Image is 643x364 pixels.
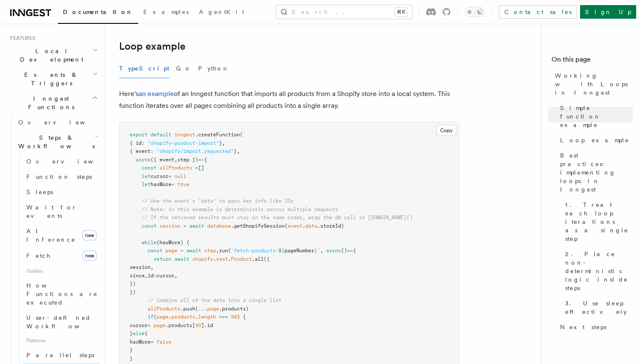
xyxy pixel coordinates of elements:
a: Next steps [557,319,633,335]
span: , [174,273,177,279]
span: , [151,264,154,270]
span: shopify [192,256,213,262]
button: Local Development [7,43,100,67]
span: . [213,256,216,262]
button: Toggle dark mode [464,7,485,17]
span: export [130,132,148,138]
span: { event [130,148,151,154]
span: event [287,223,302,229]
span: 2. Place non-deterministic logic inside steps [565,250,633,292]
button: Python [198,59,229,78]
a: Sign Up [580,5,636,19]
span: since_id [130,273,154,279]
span: session [130,264,151,270]
span: ({ [264,256,270,262]
span: while [142,240,156,245]
span: Overview [26,158,114,165]
span: : [154,273,156,279]
span: // Use the event's "data" to pass key info like IDs [142,198,293,204]
a: Overview [23,154,100,169]
span: ].id [201,322,213,328]
span: Steps & Workflows [15,133,95,150]
span: null [174,173,186,179]
span: ({ event [151,157,174,163]
span: Function steps [26,173,92,180]
span: = [195,165,198,171]
span: cursor [130,322,148,328]
span: length [198,314,216,320]
a: Fetchnew [23,247,100,264]
span: ) { [237,314,246,320]
span: products [171,314,195,320]
h4: On this page [552,54,633,68]
button: Copy [436,125,456,136]
span: === [219,314,228,320]
span: : [142,140,145,146]
span: [] [198,165,204,171]
span: . [302,223,305,229]
span: ( [195,306,198,312]
span: .storeId) [317,223,344,229]
span: `fetch-products- [231,248,279,254]
span: cursor [156,273,174,279]
span: ${ [279,248,285,254]
span: Wait for events [26,204,77,219]
span: new [83,230,97,240]
span: { [353,248,356,254]
button: Events & Triggers [7,67,100,91]
span: page [165,248,177,254]
a: Overview [15,115,100,130]
span: = [183,223,186,229]
a: Simple function example [557,100,633,133]
span: true [177,181,189,187]
span: . [168,314,171,320]
span: }) [130,289,136,295]
span: (hasMore) { [156,240,189,245]
a: 2. Place non-deterministic logic inside steps [562,246,633,296]
span: // Note: in this example is deterministic across multiple requests [142,206,338,212]
span: = [168,173,171,179]
span: }) [130,281,136,287]
span: } [314,248,317,254]
span: => [347,248,353,254]
span: { [204,157,207,163]
a: Documentation [58,3,138,24]
span: ... [198,306,207,312]
span: Inngest Functions [7,94,92,111]
a: Loop example [119,40,185,52]
span: User-defined Workflows [26,314,103,330]
span: false [156,339,171,345]
span: cursor [151,173,168,179]
span: data [305,223,317,229]
span: Local Development [7,47,93,64]
span: Documentation [63,8,133,15]
span: "shopify/import.requested" [156,148,234,154]
span: page [156,314,168,320]
span: , [237,148,240,154]
span: hasMore [130,339,151,345]
span: Examples [143,8,189,15]
span: => [198,157,204,163]
span: 50 [231,314,237,320]
span: = [148,322,151,328]
span: Overview [18,119,106,126]
span: hasMore [151,181,171,187]
span: else [133,330,145,336]
p: Here's of an Inngest function that imports all products from a Shopify store into a local system.... [119,88,459,112]
a: Function steps [23,169,100,184]
span: 1. Treat each loop iterations as a single step [565,200,633,243]
span: ( [228,248,231,254]
span: How Functions are executed [26,282,98,306]
span: Events & Triggers [7,71,93,87]
span: Parallel steps [26,352,94,358]
span: inngest [174,132,195,138]
span: return [154,256,171,262]
span: () [341,248,347,254]
span: ( [154,314,156,320]
span: let [142,173,151,179]
span: ( [285,223,287,229]
span: .products[ [165,322,195,328]
span: if [148,314,154,320]
a: an example [139,90,174,98]
span: { [145,330,148,336]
